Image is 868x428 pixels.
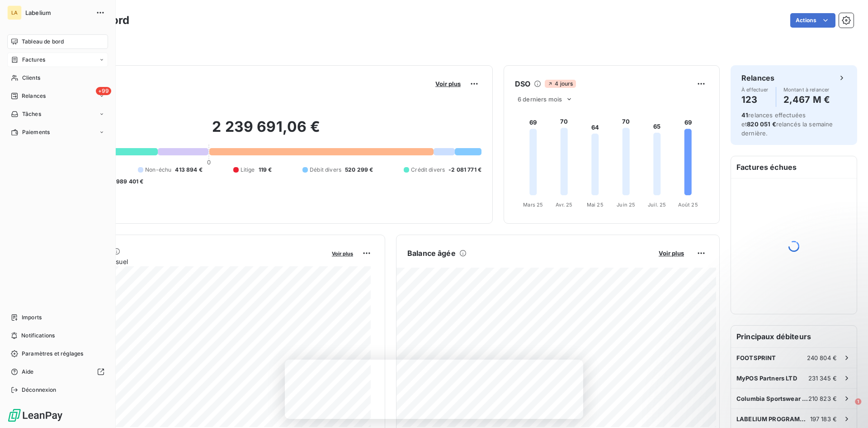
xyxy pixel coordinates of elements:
span: Voir plus [332,250,353,257]
span: Litige [241,166,255,174]
span: Labelium [25,9,90,16]
h6: Balance âgée [407,248,456,259]
span: -2 081 771 € [448,166,481,174]
span: Montant à relancer [783,87,830,92]
span: LABELIUM PROGRAMMATIC [736,415,810,423]
span: Chiffre d'affaires mensuel [51,257,325,266]
span: Tableau de bord [22,38,64,46]
span: 1 [856,397,863,404]
h6: Factures échues [731,156,857,178]
span: Voir plus [659,250,684,257]
span: Clients [22,74,40,82]
button: Voir plus [433,80,463,88]
span: 520 299 € [345,166,373,174]
span: Notifications [21,332,55,340]
a: Imports [7,310,108,325]
a: Tableau de bord [7,34,108,49]
span: relances effectuées et relancés la semaine dernière. [741,111,833,137]
a: Aide [7,365,108,379]
a: +99Relances [7,89,108,103]
span: 119 € [259,166,272,174]
a: Paiements [7,125,108,139]
h2: 2 239 691,06 € [51,118,481,145]
span: Paramètres et réglages [22,350,83,358]
div: LA [7,5,22,20]
h6: Relances [741,72,774,83]
span: 41 [741,111,748,119]
span: +99 [96,87,111,95]
span: Débit divers [310,166,341,174]
span: Déconnexion [22,386,57,394]
span: Aide [22,368,34,376]
span: Tâches [22,110,41,118]
span: Relances [22,92,46,100]
tspan: Juin 25 [617,202,635,208]
h6: DSO [515,78,530,89]
a: Clients [7,71,108,85]
iframe: Enquête de LeanPay [285,360,583,419]
img: Logo LeanPay [7,408,63,423]
iframe: Intercom live chat [837,397,859,419]
span: Non-échu [145,166,171,174]
button: Voir plus [329,249,356,257]
span: 197 183 € [810,415,837,423]
span: Crédit divers [411,166,445,174]
a: Paramètres et réglages [7,346,108,361]
iframe: Intercom notifications message [687,340,868,404]
span: -989 401 € [113,178,144,186]
span: Imports [22,313,42,322]
span: Voir plus [435,80,461,87]
span: 820 051 € [747,120,776,128]
span: Paiements [22,128,50,136]
h6: Principaux débiteurs [731,326,857,347]
span: 0 [207,159,211,166]
span: 413 894 € [175,166,202,174]
tspan: Juil. 25 [648,202,666,208]
button: Actions [790,13,835,28]
a: Tâches [7,107,108,121]
span: 4 jours [545,80,576,88]
span: Factures [22,56,45,64]
tspan: Mai 25 [587,202,604,208]
tspan: Mars 25 [523,202,543,208]
span: À effectuer [741,87,769,92]
span: 6 derniers mois [518,96,562,103]
tspan: Août 25 [678,202,698,208]
tspan: Avr. 25 [556,202,572,208]
h4: 123 [741,92,769,107]
a: Factures [7,53,108,67]
button: Voir plus [656,249,687,257]
h4: 2,467 M € [783,92,830,107]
